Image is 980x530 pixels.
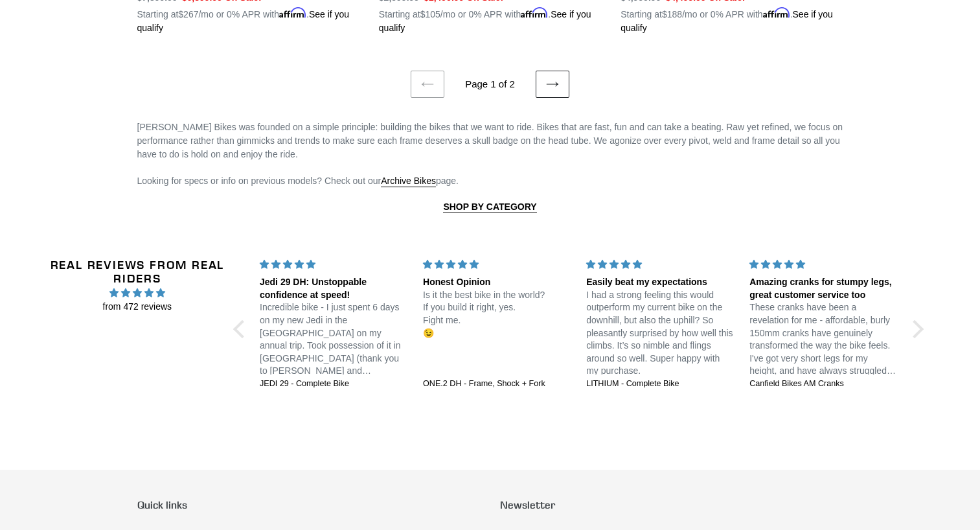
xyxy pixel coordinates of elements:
span: 4.96 stars [49,286,225,300]
span: Looking for specs or info on previous models? Check out our page. [137,176,459,187]
a: Canfield Bikes AM Cranks [749,378,897,390]
p: Quick links [137,499,481,511]
a: LITHIUM - Complete Bike [586,378,734,390]
div: 5 stars [586,258,734,271]
h2: Real Reviews from Real Riders [49,258,225,286]
div: 5 stars [260,258,407,271]
a: ONE.2 DH - Frame, Shock + Fork [423,378,571,390]
a: JEDI 29 - Complete Bike [260,378,407,390]
div: Honest Opinion [423,276,571,289]
p: Incredible bike - I just spent 6 days on my new Jedi in the [GEOGRAPHIC_DATA] on my annual trip. ... [260,301,407,378]
p: These cranks have been a revelation for me - affordable, burly 150mm cranks have genuinely transf... [749,301,897,378]
div: Easily beat my expectations [586,276,734,289]
strong: SHOP BY CATEGORY [443,202,536,212]
a: Archive Bikes [381,176,436,187]
div: Amazing cranks for stumpy legs, great customer service too [749,276,897,301]
div: Jedi 29 DH: Unstoppable confidence at speed! [260,276,407,301]
p: Is it the best bike in the world? If you build it right, yes. Fight me. 😉 [423,289,571,340]
p: [PERSON_NAME] Bikes was founded on a simple principle: building the bikes that we want to ride. B... [137,121,843,161]
div: 5 stars [749,258,897,271]
p: Newsletter [500,499,843,511]
p: I had a strong feeling this would outperform my current bike on the downhill, but also the uphill... [586,289,734,378]
div: 5 stars [423,258,571,271]
li: Page 1 of 2 [448,77,533,92]
span: from 472 reviews [49,300,225,314]
a: SHOP BY CATEGORY [443,202,536,213]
